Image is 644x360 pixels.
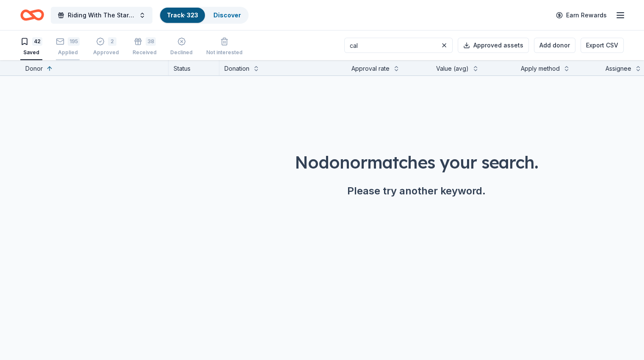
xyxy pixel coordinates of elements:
[20,5,44,25] a: Home
[206,34,243,60] button: Not interested
[167,11,198,19] a: Track· 323
[25,64,43,74] div: Donor
[133,49,157,56] div: Received
[224,64,249,74] div: Donation
[605,64,631,74] div: Assignee
[93,34,119,60] button: 2Approved
[108,37,116,46] div: 2
[51,7,152,24] button: Riding With The Stars Gala
[32,37,42,46] div: 42
[521,64,560,74] div: Apply method
[551,8,612,23] a: Earn Rewards
[436,64,469,74] div: Value (avg)
[351,64,390,74] div: Approval rate
[169,60,219,75] div: Status
[56,34,80,60] button: 195Applied
[68,37,80,46] div: 195
[68,10,135,20] span: Riding With The Stars Gala
[159,7,249,24] button: Track· 323Discover
[580,38,624,53] button: Export CSV
[206,49,243,56] div: Not interested
[458,38,529,53] button: Approved assets
[534,38,575,53] button: Add donor
[213,11,241,19] a: Discover
[344,38,453,53] input: Search saved
[56,49,80,56] div: Applied
[20,49,42,56] div: Saved
[146,37,156,46] div: 38
[170,34,193,60] button: Declined
[170,49,193,56] div: Declined
[20,34,42,60] button: 42Saved
[93,49,119,56] div: Approved
[133,34,157,60] button: 38Received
